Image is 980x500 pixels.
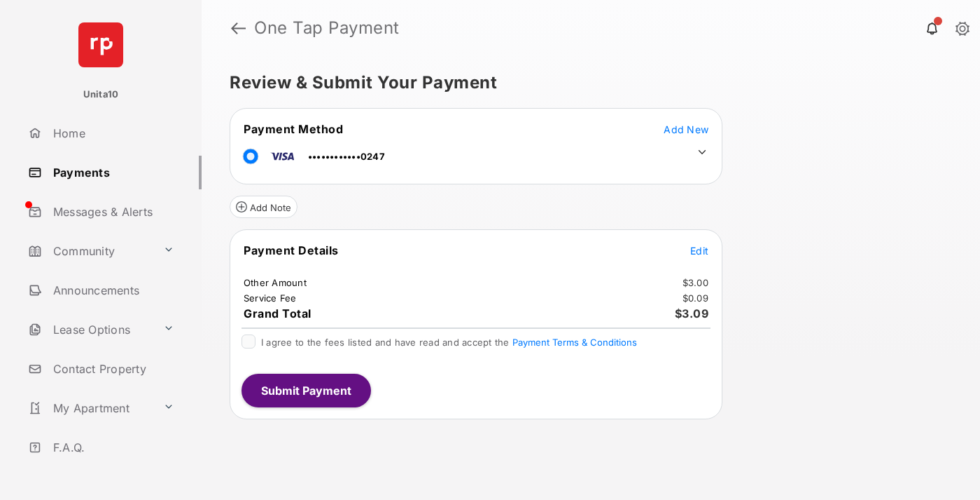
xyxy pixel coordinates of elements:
a: My Apartment [22,391,157,425]
span: Payment Method [244,122,343,136]
span: Add New [664,123,708,135]
button: Submit Payment [241,374,371,407]
a: Payments [22,156,202,189]
h5: Review & Submit Your Payment [230,74,941,91]
button: I agree to the fees listed and have read and accept the [512,337,637,348]
a: Announcements [22,273,202,307]
button: Add Note [230,196,297,218]
a: Lease Options [22,313,157,346]
img: svg+xml;base64,PHN2ZyB4bWxucz0iaHR0cDovL3d3dy53My5vcmcvMjAwMC9zdmciIHdpZHRoPSI2NCIgaGVpZ2h0PSI2NC... [78,22,123,67]
span: $3.09 [675,306,709,320]
a: Contact Property [22,352,202,386]
strong: One Tap Payment [254,20,400,36]
button: Edit [690,243,708,257]
td: $3.00 [682,276,709,289]
a: Home [22,116,202,150]
button: Add New [664,122,708,136]
td: $0.09 [682,292,709,304]
span: I agree to the fees listed and have read and accept the [261,337,637,348]
span: Payment Details [244,243,339,257]
a: F.A.Q. [22,431,202,464]
p: Unita10 [83,88,119,102]
span: Grand Total [244,306,311,320]
a: Community [22,234,157,268]
span: Edit [690,245,708,257]
span: ••••••••••••0247 [308,151,385,162]
a: Messages & Alerts [22,195,202,229]
td: Other Amount [243,276,307,289]
td: Service Fee [243,292,297,304]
